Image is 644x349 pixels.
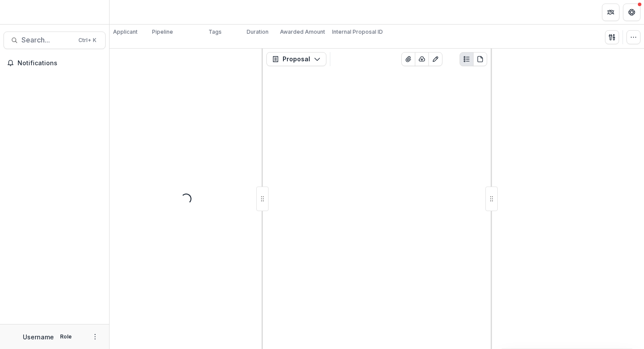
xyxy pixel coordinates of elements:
p: Internal Proposal ID [332,28,383,36]
button: Proposal [266,52,326,66]
button: More [90,331,100,342]
p: Awarded Amount [280,28,325,36]
p: Role [57,333,74,341]
button: Plaintext view [460,52,474,66]
button: Partners [602,4,619,21]
p: Username [23,332,54,342]
button: Edit as form [428,52,442,66]
span: Search... [21,36,73,44]
button: Search... [4,32,106,49]
div: Ctrl + K [77,35,98,45]
p: Pipeline [152,28,173,36]
p: Tags [209,28,222,36]
p: Applicant [113,28,138,36]
p: Duration [247,28,269,36]
button: Notifications [4,56,106,70]
button: Get Help [623,4,640,21]
span: Notifications [18,60,102,67]
button: View Attached Files [401,52,415,66]
button: PDF view [473,52,487,66]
